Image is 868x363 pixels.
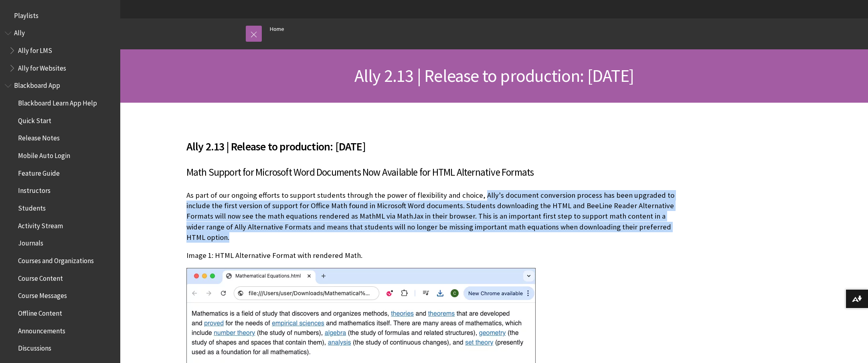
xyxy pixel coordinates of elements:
span: Discussions [18,341,51,352]
h2: Ally 2.13 | Release to production: [DATE] [186,128,684,155]
span: Playlists [14,9,38,20]
nav: Book outline for Playlists [5,9,115,22]
span: Release Notes [18,132,60,142]
span: Quick Start [18,114,51,125]
span: Ally [14,26,25,37]
p: Image 1: HTML Alternative Format with rendered Math. [186,250,684,261]
span: Announcements [18,324,65,335]
span: Course Messages [18,289,67,300]
span: Blackboard App [14,79,60,90]
span: Ally for Websites [18,61,66,72]
span: Students [18,201,46,212]
span: Course Content [18,272,63,282]
span: Feature Guide [18,166,60,177]
a: Home [270,24,284,34]
span: Courses and Organizations [18,254,94,265]
span: Activity Stream [18,219,63,230]
span: Instructors [18,184,51,195]
span: Journals [18,237,43,247]
span: Offline Content [18,306,62,317]
span: Blackboard Learn App Help [18,96,97,107]
nav: Book outline for Anthology Ally Help [5,26,115,75]
span: Ally 2.13 | Release to production: [DATE] [354,65,634,87]
h3: Math Support for Microsoft Word Documents Now Available for HTML Alternative Formats [186,165,684,180]
span: Ally for LMS [18,44,52,55]
p: As part of our ongoing efforts to support students through the power of flexibility and choice, A... [186,190,684,243]
span: Mobile Auto Login [18,149,70,160]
